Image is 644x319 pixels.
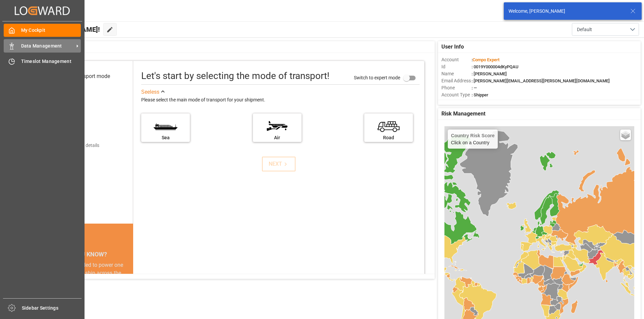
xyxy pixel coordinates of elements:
[472,78,610,83] span: : [PERSON_NAME][EMAIL_ADDRESS][PERSON_NAME][DOMAIN_NAME]
[441,63,472,70] span: Id
[21,43,74,50] span: Data Management
[472,85,477,90] span: : —
[141,88,159,96] div: See less
[441,110,485,118] span: Risk Management
[36,247,133,261] div: DID YOU KNOW?
[441,84,472,91] span: Phone
[472,64,519,69] span: : 0019Y000004dKyPQAU
[441,70,472,77] span: Name
[472,57,499,62] span: :
[451,133,495,138] h4: Country Risk Score
[441,56,472,63] span: Account
[269,160,289,168] div: NEXT
[124,261,133,317] button: next slide / item
[28,23,100,36] span: Hello [PERSON_NAME]!
[472,71,507,76] span: : [PERSON_NAME]
[4,55,81,68] a: Timeslot Management
[141,96,420,104] div: Please select the main mode of transport for your shipment.
[473,57,499,62] span: Compo Expert
[141,69,329,83] div: Let's start by selecting the mode of transport!
[441,43,464,51] span: User Info
[441,91,472,98] span: Account Type
[256,134,298,141] div: Air
[368,134,410,141] div: Road
[145,134,186,141] div: Sea
[620,130,631,140] a: Layers
[441,77,472,84] span: Email Address
[4,24,81,37] a: My Cockpit
[21,58,81,65] span: Timeslot Management
[22,305,82,312] span: Sidebar Settings
[354,75,400,80] span: Switch to expert mode
[472,92,488,97] span: : Shipper
[44,261,125,309] div: The energy needed to power one large container ship across the ocean in a single day is the same ...
[21,27,81,34] span: My Cockpit
[451,133,495,145] div: Click on a Country
[262,157,296,171] button: NEXT
[508,8,624,15] div: Welcome, [PERSON_NAME]
[572,23,639,36] button: open menu
[577,26,592,33] span: Default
